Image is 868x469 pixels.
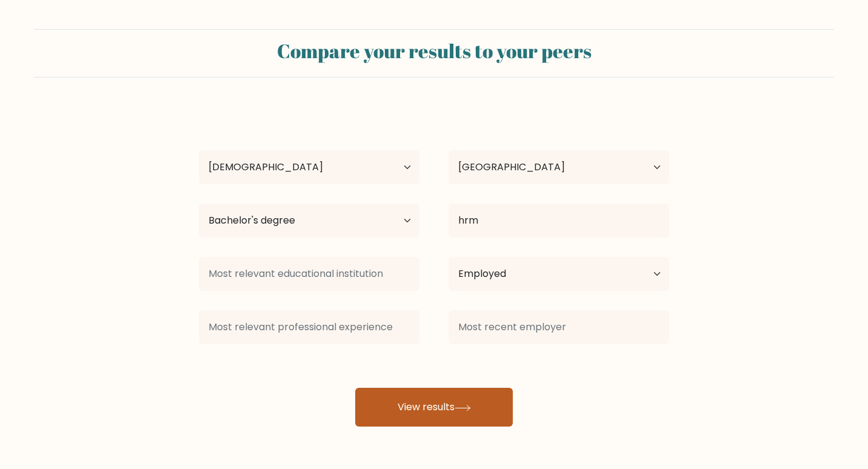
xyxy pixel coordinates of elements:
input: Most relevant educational institution [199,257,419,291]
input: What did you study? [449,204,669,238]
input: Most relevant professional experience [199,310,419,344]
h2: Compare your results to your peers [41,39,827,62]
button: View results [355,388,513,427]
input: Most recent employer [449,310,669,344]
